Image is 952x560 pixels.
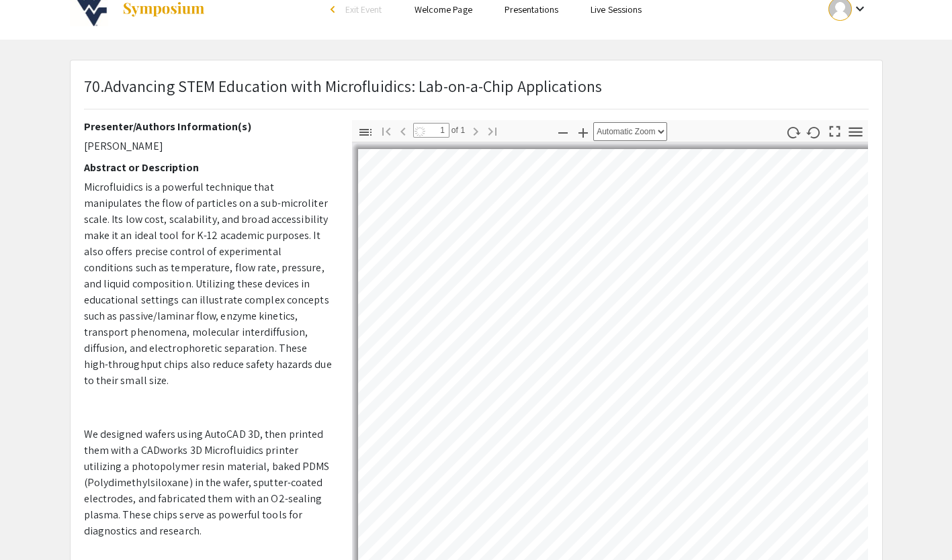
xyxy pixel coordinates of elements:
input: Page [413,123,449,138]
p: [PERSON_NAME] [84,138,332,154]
button: Go to First Page [375,121,398,140]
span: Microfluidics is a powerful technique that manipulates the flow of particles on a sub-microliter ... [84,180,332,387]
mat-icon: Expand account dropdown [852,1,868,17]
span: Exit Event [345,3,382,15]
button: Rotate Counterclockwise [802,122,825,142]
iframe: Chat [10,500,57,550]
span: We designed wafers using AutoCAD 3D, then printed them with a CADworks 3D Microfluidics printer u... [84,427,330,538]
button: Zoom Out [552,122,574,142]
button: Go to Last Page [481,121,504,140]
button: Zoom In [572,122,595,142]
span: of 1 [449,123,466,138]
select: Zoom [593,122,667,141]
button: Tools [844,122,867,142]
p: 70.Advancing STEM Education with Microfluidics: Lab-on-a-Chip Applications [84,74,602,98]
img: Symposium by ForagerOne [122,1,206,17]
a: Welcome Page [415,3,472,15]
button: Rotate Clockwise [781,122,804,142]
a: Presentations [505,3,558,15]
div: arrow_back_ios [331,5,339,13]
button: Toggle Sidebar [354,122,377,142]
h2: Presenter/Authors Information(s) [84,120,332,133]
a: Live Sessions [591,3,642,15]
button: Next Page [464,121,487,140]
button: Switch to Presentation Mode [823,120,846,140]
button: Previous Page [392,121,415,140]
h2: Abstract or Description [84,161,332,174]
